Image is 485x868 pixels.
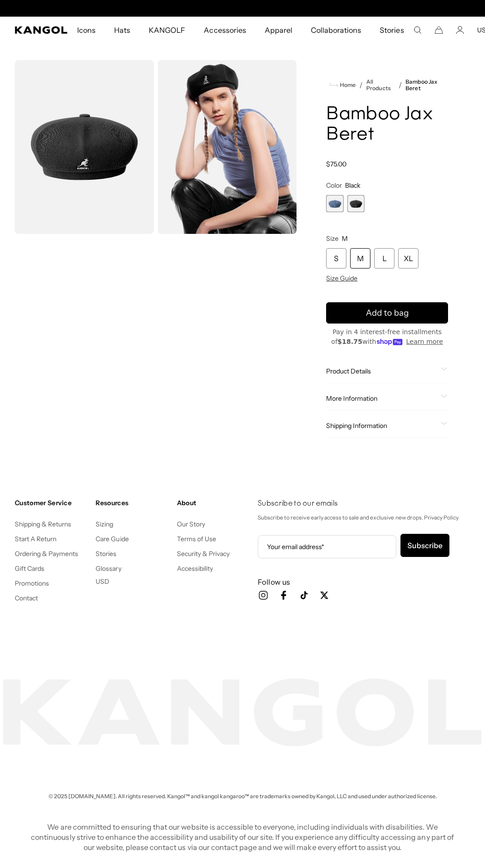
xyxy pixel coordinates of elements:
[15,594,38,602] a: Contact
[380,17,404,43] span: Stories
[356,79,363,91] li: /
[400,534,449,557] button: Subscribe
[326,422,437,430] span: Shipping Information
[311,17,361,43] span: Collaborations
[114,17,130,43] span: Hats
[177,520,205,528] a: Our Story
[326,195,343,212] label: DENIM BLUE
[177,550,230,558] a: Security & Privacy
[15,564,44,573] a: Gift Cards
[177,564,213,573] a: Accessibility
[345,181,360,189] span: Black
[326,104,448,145] h1: Bamboo Jax Beret
[456,26,464,34] a: Account
[177,499,250,507] h4: About
[15,520,72,528] a: Shipping & Returns
[395,79,402,91] li: /
[177,535,216,543] a: Terms of Use
[28,822,457,852] p: We are committed to ensuring that our website is accessible to everyone, including individuals wi...
[147,5,338,12] div: 1 of 2
[370,17,413,43] a: Stories
[342,234,348,243] span: M
[326,79,448,92] nav: breadcrumbs
[398,248,418,269] div: XL
[147,5,338,12] div: Announcement
[265,17,292,43] span: Apparel
[204,17,246,43] span: Accessories
[326,248,346,269] div: S
[149,17,185,43] span: KANGOLF
[15,579,49,587] a: Promotions
[374,248,394,269] div: L
[15,499,88,507] h4: Customer Service
[15,550,79,558] a: Ordering & Payments
[330,81,356,89] a: Home
[350,248,370,269] div: M
[326,181,342,189] span: Color
[347,195,364,212] div: 2 of 2
[158,60,297,234] img: black
[77,17,96,43] span: Icons
[258,499,470,509] h4: Subscribe to our emails
[68,17,105,43] a: Icons
[326,160,346,168] span: $75.00
[15,535,56,543] a: Start A Return
[96,550,116,558] a: Stories
[139,17,194,43] a: KANGOLF
[326,195,343,212] div: 1 of 2
[326,234,339,243] span: Size
[347,195,364,212] label: Black
[326,274,358,282] span: Size Guide
[302,17,370,43] a: Collaborations
[258,513,470,523] p: Subscribe to receive early access to sale and exclusive new drops. Privacy Policy
[326,367,437,375] span: Product Details
[96,499,169,507] h4: Resources
[96,577,109,586] button: USD
[413,26,422,34] summary: Search here
[326,394,437,403] span: More Information
[96,564,121,573] a: Glossary
[194,17,255,43] a: Accessories
[255,17,302,43] a: Apparel
[366,307,409,319] span: Add to bag
[105,17,139,43] a: Hats
[326,302,448,324] button: Add to bag
[258,577,470,587] h3: Follow us
[366,79,395,92] a: All Products
[15,60,154,234] img: color-black
[338,82,356,88] span: Home
[147,5,338,12] slideshow-component: Announcement bar
[406,79,448,92] a: Bamboo Jax Beret
[435,26,443,34] button: Cart
[15,26,68,34] a: Kangol
[96,535,128,543] a: Care Guide
[15,60,297,412] product-gallery: Gallery Viewer
[96,520,113,528] a: Sizing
